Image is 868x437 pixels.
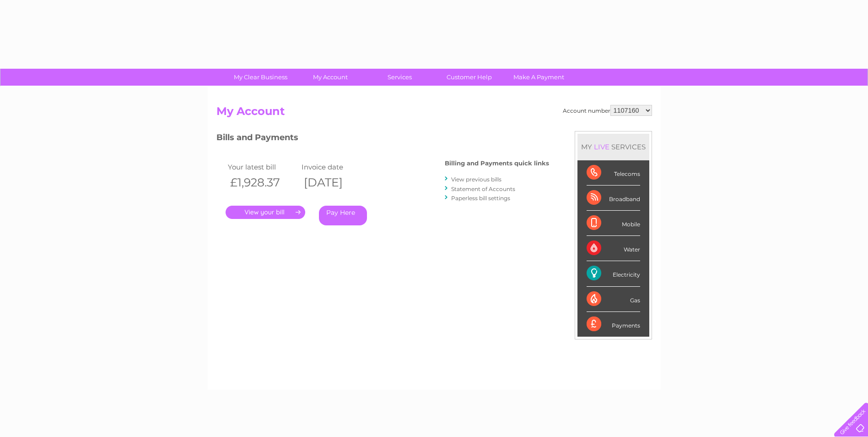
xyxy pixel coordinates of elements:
[587,287,640,312] div: Gas
[451,186,515,192] a: Statement of Accounts
[577,134,649,160] div: MY SERVICES
[501,69,577,86] a: Make A Payment
[563,105,652,116] div: Account number
[226,206,305,219] a: .
[587,312,640,337] div: Payments
[362,69,437,86] a: Services
[216,105,652,122] h2: My Account
[587,211,640,236] div: Mobile
[319,206,367,225] a: Pay Here
[587,261,640,286] div: Electricity
[587,186,640,211] div: Broadband
[292,69,368,86] a: My Account
[445,160,549,167] h4: Billing and Payments quick links
[223,69,298,86] a: My Clear Business
[431,69,507,86] a: Customer Help
[226,173,299,192] th: £1,928.37
[299,161,373,173] td: Invoice date
[587,236,640,261] div: Water
[451,176,501,183] a: View previous bills
[587,160,640,186] div: Telecoms
[299,173,373,192] th: [DATE]
[592,142,611,151] div: LIVE
[216,131,549,147] h3: Bills and Payments
[226,161,299,173] td: Your latest bill
[451,195,510,202] a: Paperless bill settings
